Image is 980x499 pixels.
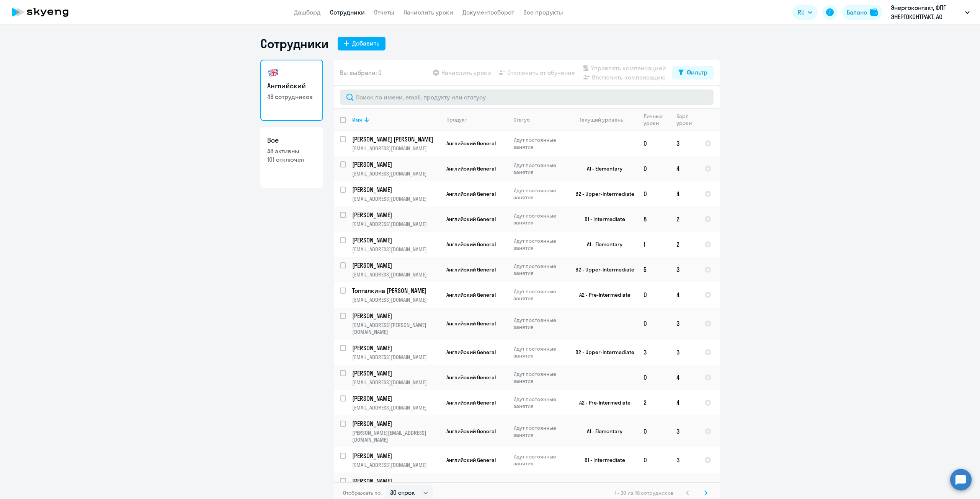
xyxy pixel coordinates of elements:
h3: Все [267,135,316,145]
span: RU [798,8,805,17]
td: A1 - Elementary [566,156,637,181]
div: Статус [513,116,530,123]
span: Английский General [446,140,496,147]
a: [PERSON_NAME] [352,261,440,270]
div: Имя [352,116,362,123]
a: [PERSON_NAME] [352,477,440,485]
a: Начислить уроки [403,8,453,16]
p: [EMAIL_ADDRESS][DOMAIN_NAME] [352,195,440,202]
p: Идут постоянные занятия [513,317,566,330]
p: Идут постоянные занятия [513,187,566,201]
td: 3 [670,257,698,282]
p: [PERSON_NAME] [352,185,439,194]
td: 0 [637,131,670,156]
span: Английский General [446,241,496,248]
td: 4 [670,390,698,415]
p: [EMAIL_ADDRESS][DOMAIN_NAME] [352,221,440,228]
span: Отображать по: [343,489,382,496]
p: Идут постоянные занятия [513,263,566,276]
td: 3 [637,340,670,365]
td: 4 [670,282,698,307]
img: english [267,67,279,79]
td: 0 [637,365,670,390]
span: Английский General [446,349,496,356]
td: 3 [670,131,698,156]
button: Фильтр [672,66,714,80]
td: 0 [637,282,670,307]
button: Добавить [338,37,385,50]
a: Английский48 сотрудников [260,60,323,121]
td: B1 - Intermediate [566,206,637,232]
td: A2 - Pre-Intermediate [566,390,637,415]
p: Идут постоянные занятия [513,212,566,226]
p: [PERSON_NAME] [352,236,439,244]
a: [PERSON_NAME] [352,452,440,460]
button: Балансbalance [842,5,882,20]
p: [PERSON_NAME][EMAIL_ADDRESS][DOMAIN_NAME] [352,429,440,443]
div: Текущий уровень [572,116,637,123]
p: [PERSON_NAME] [352,369,439,377]
div: Имя [352,116,440,123]
p: [EMAIL_ADDRESS][DOMAIN_NAME] [352,271,440,278]
td: A2 - Pre-Intermediate [566,282,637,307]
p: [PERSON_NAME] [352,261,439,270]
p: Идут постоянные занятия [513,288,566,302]
div: Корп. уроки [676,113,698,127]
td: B2 - Upper-Intermediate [566,340,637,365]
p: [PERSON_NAME] [352,160,439,169]
td: A1 - Elementary [566,415,637,447]
td: 5 [637,257,670,282]
div: Личные уроки [644,113,665,127]
p: [PERSON_NAME] [352,394,439,403]
div: Продукт [446,116,507,123]
span: Английский General [446,266,496,273]
p: [PERSON_NAME] [352,312,439,320]
div: Добавить [352,39,379,48]
p: [EMAIL_ADDRESS][PERSON_NAME][DOMAIN_NAME] [352,322,440,335]
h1: Сотрудники [260,36,328,51]
span: Английский General [446,291,496,298]
p: [PERSON_NAME] [PERSON_NAME] [352,135,439,143]
p: [EMAIL_ADDRESS][DOMAIN_NAME] [352,145,440,152]
td: 4 [670,156,698,181]
a: [PERSON_NAME] [352,160,440,169]
p: [EMAIL_ADDRESS][DOMAIN_NAME] [352,404,440,411]
span: Английский General [446,457,496,463]
a: Сотрудники [330,8,365,16]
button: RU [792,5,818,20]
img: balance [870,8,878,16]
h3: Английский [267,81,316,91]
span: Английский General [446,165,496,172]
td: 3 [670,307,698,340]
p: [PERSON_NAME] [352,477,439,485]
a: Отчеты [374,8,394,16]
div: Личные уроки [644,113,670,127]
div: Баланс [847,8,867,17]
td: 3 [670,340,698,365]
a: [PERSON_NAME] [352,369,440,377]
p: Идут постоянные занятия [513,453,566,467]
a: Дашборд [294,8,321,16]
p: [EMAIL_ADDRESS][DOMAIN_NAME] [352,462,440,468]
td: 0 [637,156,670,181]
p: Топталкина [PERSON_NAME] [352,286,439,295]
div: Продукт [446,116,467,123]
td: 1 [637,232,670,257]
a: Все48 активны101 отключен [260,127,323,188]
p: [PERSON_NAME] [352,452,439,460]
td: 2 [670,232,698,257]
span: Английский General [446,320,496,327]
td: 2 [637,390,670,415]
p: 101 отключен [267,155,316,164]
p: Идут постоянные занятия [513,162,566,176]
p: Идут постоянные занятия [513,371,566,384]
td: 8 [637,206,670,232]
td: 0 [637,447,670,473]
span: 1 - 30 из 48 сотрудников [615,489,674,496]
td: 0 [637,181,670,206]
p: [EMAIL_ADDRESS][DOMAIN_NAME] [352,246,440,253]
p: [EMAIL_ADDRESS][DOMAIN_NAME] [352,379,440,386]
p: [PERSON_NAME] [352,419,439,428]
a: [PERSON_NAME] [352,312,440,320]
